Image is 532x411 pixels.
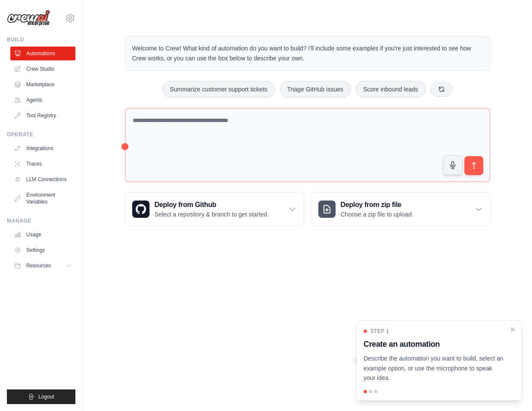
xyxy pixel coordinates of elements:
div: Manage [7,217,75,224]
button: Triage GitHub issues [280,81,351,97]
a: Traces [10,157,75,171]
span: Resources [26,262,51,269]
p: Select a repository & branch to get started. [155,210,269,219]
iframe: Chat Widget [489,370,532,411]
p: Welcome to Crew! What kind of automation do you want to build? I'll include some examples if you'... [132,44,483,63]
h3: Create an automation [364,338,504,350]
button: Close walkthrough [509,326,516,333]
a: Agents [10,93,75,107]
span: Logout [38,393,54,400]
a: Tool Registry [10,109,75,122]
a: Settings [10,243,75,257]
button: Resources [10,259,75,273]
a: Usage [10,228,75,242]
button: Score inbound leads [356,81,426,97]
a: Marketplace [10,78,75,91]
img: Logo [7,10,50,26]
div: Build [7,36,75,43]
a: Environment Variables [10,188,75,209]
h3: Deploy from zip file [341,200,414,210]
a: Integrations [10,141,75,155]
button: Logout [7,389,75,404]
span: Step 1 [370,328,389,335]
a: Automations [10,47,75,60]
a: Crew Studio [10,62,75,76]
h3: Deploy from Github [155,200,269,210]
p: Describe the automation you want to build, select an example option, or use the microphone to spe... [364,354,504,383]
button: Summarize customer support tickets [162,81,274,97]
div: Operate [7,131,75,138]
a: LLM Connections [10,173,75,186]
p: Choose a zip file to upload. [341,210,414,219]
